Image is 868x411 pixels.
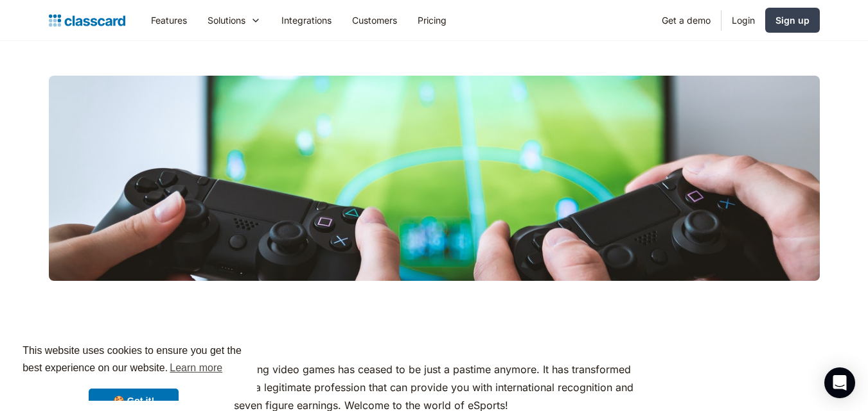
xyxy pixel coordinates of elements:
a: Integrations [271,6,342,35]
a: home [49,12,125,29]
div: cookieconsent [10,331,257,401]
div: Open Intercom Messenger [824,367,855,398]
a: Sign up [765,8,820,33]
a: Pricing [407,6,457,35]
a: Get a demo [651,6,721,35]
a: Features [141,6,197,35]
div: Solutions [208,13,245,27]
div: Sign up [775,13,810,27]
div: Solutions [197,6,271,35]
a: Login [722,6,765,35]
span: This website uses cookies to ensure you get the best experience on our website. [22,343,245,378]
a: Customers [342,6,407,35]
a: learn more about cookies [168,358,224,378]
